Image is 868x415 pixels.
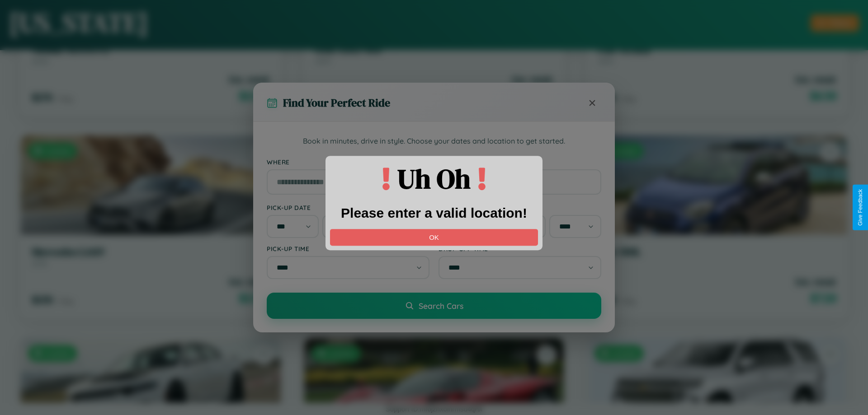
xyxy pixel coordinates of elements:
[267,245,429,252] label: Pick-up Time
[419,301,463,311] span: Search Cars
[439,204,601,211] label: Drop-off Date
[439,245,601,252] label: Drop-off Time
[267,204,429,211] label: Pick-up Date
[267,158,601,166] label: Where
[283,95,390,110] h3: Find Your Perfect Ride
[267,135,601,147] p: Book in minutes, drive in style. Choose your dates and location to get started.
